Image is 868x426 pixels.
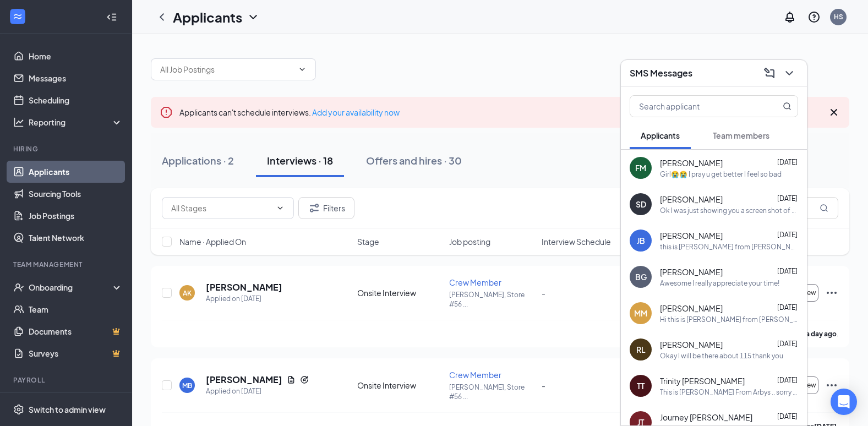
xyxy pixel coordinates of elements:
[106,12,117,23] svg: Collapse
[777,412,798,420] span: [DATE]
[660,339,723,350] span: [PERSON_NAME]
[29,282,113,293] div: Onboarding
[825,379,838,392] svg: Ellipses
[13,282,24,293] svg: UserCheck
[276,204,285,212] svg: ChevronDown
[267,154,333,167] div: Interviews · 18
[761,64,778,82] button: ComposeMessage
[29,205,123,227] a: Job Postings
[179,236,246,247] span: Name · Applied On
[542,236,611,247] span: Interview Schedule
[449,383,534,401] p: [PERSON_NAME], Store #56 ...
[777,194,798,203] span: [DATE]
[635,162,646,173] div: FM
[831,389,857,415] div: Open Intercom Messenger
[13,144,121,154] div: Hiring
[173,8,242,26] h1: Applicants
[308,201,321,215] svg: Filter
[357,380,443,391] div: Onsite Interview
[777,340,798,348] span: [DATE]
[777,231,798,239] span: [DATE]
[660,387,798,397] div: This is [PERSON_NAME] From Arbys .. sorry lol
[630,67,692,79] h3: SMS Messages
[660,157,723,168] span: [PERSON_NAME]
[449,370,501,380] span: Crew Member
[206,374,282,386] h5: [PERSON_NAME]
[660,278,779,288] div: Awesome I really appreciate your time!
[12,11,23,22] svg: WorkstreamLogo
[806,330,837,338] b: a day ago
[637,235,645,246] div: JB
[357,287,443,298] div: Onsite Interview
[634,308,647,319] div: MM
[287,375,296,384] svg: Document
[641,130,680,140] span: Applicants
[298,65,307,74] svg: ChevronDown
[160,106,173,119] svg: Error
[357,236,379,247] span: Stage
[637,380,645,391] div: TT
[29,320,123,342] a: DocumentsCrown
[449,290,534,309] p: [PERSON_NAME], Store #56 ...
[636,199,646,210] div: SD
[783,67,796,80] svg: ChevronDown
[660,242,798,252] div: this is [PERSON_NAME] from [PERSON_NAME] can you come in sometime [DATE]
[13,375,121,385] div: Payroll
[13,260,121,269] div: Team Management
[660,230,723,241] span: [PERSON_NAME]
[777,376,798,384] span: [DATE]
[29,45,123,67] a: Home
[660,351,783,361] div: Okay I will be there about 115 thank you
[763,67,776,80] svg: ComposeMessage
[29,298,123,320] a: Team
[660,412,752,423] span: Journey [PERSON_NAME]
[780,64,798,82] button: ChevronDown
[827,106,840,119] svg: Cross
[366,154,462,167] div: Offers and hires · 30
[820,204,828,212] svg: MagnifyingGlass
[777,158,798,166] span: [DATE]
[155,10,168,24] svg: ChevronLeft
[29,89,123,111] a: Scheduling
[29,227,123,249] a: Talent Network
[713,130,769,140] span: Team members
[13,117,24,128] svg: Analysis
[298,197,354,219] button: Filter Filters
[777,303,798,312] span: [DATE]
[206,386,309,397] div: Applied on [DATE]
[660,315,798,324] div: Hi this is [PERSON_NAME] from [PERSON_NAME] [PERSON_NAME] are you still interested in a position ...
[162,154,234,167] div: Applications · 2
[312,107,400,117] a: Add your availability now
[160,63,293,75] input: All Job Postings
[660,194,723,205] span: [PERSON_NAME]
[834,12,843,21] div: HS
[29,161,123,183] a: Applicants
[13,404,24,415] svg: Settings
[179,107,400,117] span: Applicants can't schedule interviews.
[542,380,545,390] span: -
[660,206,798,215] div: Ok I was just showing you a screen shot of who did it
[807,10,821,24] svg: QuestionInfo
[449,277,501,287] span: Crew Member
[660,303,723,314] span: [PERSON_NAME]
[660,266,723,277] span: [PERSON_NAME]
[783,102,791,111] svg: MagnifyingGlass
[29,67,123,89] a: Messages
[635,271,647,282] div: BG
[449,236,490,247] span: Job posting
[660,375,745,386] span: Trinity [PERSON_NAME]
[660,170,782,179] div: Girl😭😭 I pray u get better I feel so bad
[29,404,106,415] div: Switch to admin view
[247,10,260,24] svg: ChevronDown
[825,286,838,299] svg: Ellipses
[777,267,798,275] span: [DATE]
[29,183,123,205] a: Sourcing Tools
[183,288,192,298] div: AK
[29,342,123,364] a: SurveysCrown
[300,375,309,384] svg: Reapply
[206,293,282,304] div: Applied on [DATE]
[182,381,192,390] div: MB
[783,10,796,24] svg: Notifications
[206,281,282,293] h5: [PERSON_NAME]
